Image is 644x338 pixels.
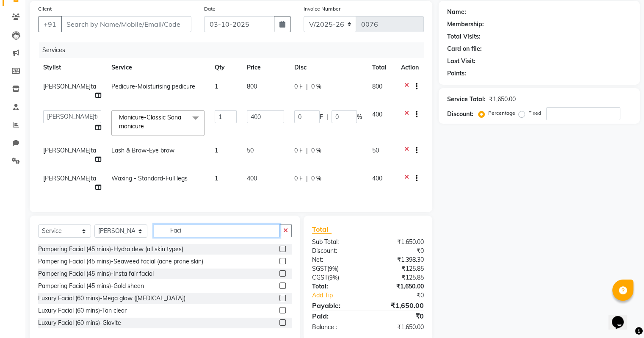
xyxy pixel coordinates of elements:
span: 9% [329,265,337,272]
span: SGST [312,265,327,272]
span: | [306,146,308,155]
span: 0 % [311,174,321,183]
span: 0 % [311,146,321,155]
div: Pampering Facial (45 mins)-Hydra dew (all skin types) [38,245,183,254]
div: ₹1,650.00 [368,238,430,247]
div: ₹1,650.00 [368,323,430,332]
th: Price [242,58,289,77]
span: 800 [247,83,257,90]
span: 400 [372,111,382,118]
span: 1 [215,175,218,182]
th: Qty [210,58,242,77]
div: Name: [447,8,466,17]
div: ₹1,398.30 [368,255,430,264]
iframe: chat widget [608,304,636,330]
span: Waxing - Standard-Full legs [111,175,188,182]
span: % [357,113,362,122]
span: [PERSON_NAME]ta [43,147,96,154]
div: ₹1,650.00 [368,300,430,310]
input: Search by Name/Mobile/Email/Code [61,16,191,32]
span: 800 [372,83,382,90]
div: ₹1,650.00 [368,282,430,291]
div: Discount: [306,247,368,255]
span: Total [312,225,332,234]
th: Service [106,58,210,77]
div: Pampering Facial (45 mins)-Insta fair facial [38,269,154,278]
div: ( ) [306,273,368,282]
span: 400 [247,175,257,182]
a: x [144,122,148,130]
span: | [306,174,308,183]
div: ₹125.85 [368,264,430,273]
span: Lash & Brow-Eye brow [111,147,174,154]
th: Disc [289,58,367,77]
th: Total [367,58,396,77]
span: | [306,82,308,91]
div: Services [39,42,430,58]
div: Pampering Facial (45 mins)-Seaweed facial (acne prone skin) [38,257,203,266]
input: Search or Scan [154,224,280,237]
th: Stylist [38,58,106,77]
div: Luxury Facial (60 mins)-Glovite [38,319,121,327]
span: 0 F [294,146,303,155]
div: Points: [447,69,466,78]
div: Payable: [306,300,368,310]
div: Discount: [447,110,473,119]
span: 0 % [311,82,321,91]
span: Pedicure-Moisturising pedicure [111,83,195,90]
span: 400 [372,175,382,182]
div: Last Visit: [447,57,475,66]
div: ₹125.85 [368,273,430,282]
div: Pampering Facial (45 mins)-Gold sheen [38,282,144,291]
span: F [320,113,323,122]
span: 1 [215,147,218,154]
span: Manicure-Classic Sona manicure [119,114,181,130]
div: ₹0 [368,311,430,321]
div: Net: [306,255,368,264]
div: Total: [306,282,368,291]
a: Add Tip [306,291,378,300]
span: [PERSON_NAME]ta [43,175,96,182]
div: ₹0 [378,291,430,300]
div: ( ) [306,264,368,273]
span: | [326,113,328,122]
label: Percentage [488,109,515,117]
span: 50 [372,147,379,154]
span: CGST [312,274,328,281]
div: Total Visits: [447,32,481,41]
label: Client [38,5,52,13]
span: 1 [215,83,218,90]
div: Paid: [306,311,368,321]
span: 50 [247,147,254,154]
span: 0 F [294,174,303,183]
div: Luxury Facial (60 mins)-Mega glow ([MEDICAL_DATA]) [38,294,185,303]
span: 9% [329,274,337,281]
div: Membership: [447,20,484,29]
span: [PERSON_NAME]ta [43,83,96,90]
label: Invoice Number [304,5,340,13]
th: Action [396,58,424,77]
label: Fixed [528,109,541,117]
div: ₹0 [368,247,430,255]
div: Card on file: [447,44,482,53]
div: Service Total: [447,95,486,104]
span: 0 F [294,82,303,91]
div: Sub Total: [306,238,368,247]
label: Date [204,5,216,13]
div: Luxury Facial (60 mins)-Tan clear [38,306,127,315]
button: +91 [38,16,62,32]
div: Balance : [306,323,368,332]
div: ₹1,650.00 [489,95,516,104]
